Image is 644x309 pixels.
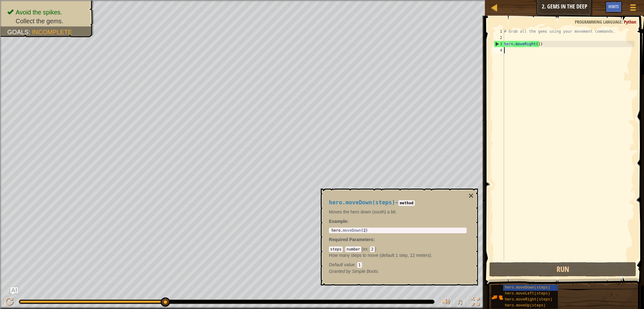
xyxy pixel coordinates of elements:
button: Ask AI [10,287,18,295]
div: Sort New > Old [3,8,641,14]
div: 2 [494,35,504,41]
span: : [368,246,370,251]
span: Granted by [329,269,352,274]
button: Toggle fullscreen [469,296,482,309]
button: Show game menu [625,1,641,16]
span: Required Parameters [329,237,373,242]
code: method [398,200,414,206]
code: 1 [357,262,362,268]
code: number [345,246,361,252]
span: : [355,262,357,267]
div: Move To ... [3,42,641,48]
p: Moves the hero down (south) a bit. [329,209,467,215]
button: Run [489,262,636,277]
div: 3 [494,41,504,47]
span: hero.moveRight(steps) [505,297,552,302]
em: Simple Boots. [329,269,379,274]
span: hero.moveLeft(steps) [505,291,550,296]
div: Rename [3,36,641,42]
code: 2 [370,246,375,252]
p: How many steps to move (default 1 step, 12 meters). [329,252,467,258]
button: × [469,191,474,200]
span: : [373,237,375,242]
span: Programming language [575,19,622,25]
code: steps [329,246,343,252]
strong: : [329,219,348,224]
h4: - [329,200,467,206]
span: hero.moveDown(steps) [505,285,550,290]
div: Sign out [3,31,641,36]
button: Adjust volume [440,296,452,309]
span: Python [624,19,636,25]
div: Move To ... [3,14,641,19]
span: ♫ [457,297,463,306]
span: hero.moveDown(steps) [329,199,395,206]
span: ex [363,246,368,251]
span: hero.moveUp(steps) [505,303,546,308]
div: Delete [3,19,641,25]
span: : [622,19,624,25]
div: Sort A > Z [3,3,641,8]
button: Ctrl + P: Play [3,296,16,309]
span: : [343,246,345,251]
div: ( ) [329,246,467,268]
button: ♫ [456,296,466,309]
div: Options [3,25,641,31]
span: Example [329,219,347,224]
span: Hints [608,3,619,9]
span: Default value [329,262,355,267]
div: 1 [494,28,504,35]
div: 4 [494,47,504,53]
img: portrait.png [491,291,503,303]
